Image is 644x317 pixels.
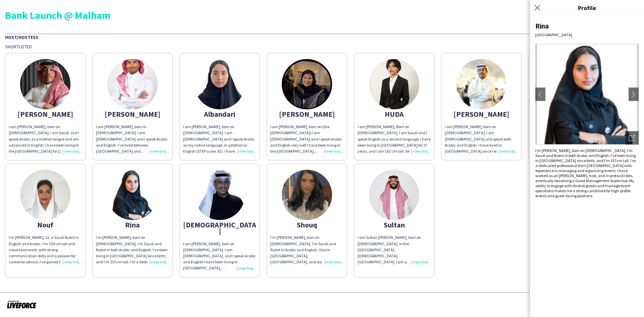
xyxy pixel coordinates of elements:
div: I am [PERSON_NAME], born on [DEMOGRAPHIC_DATA]. I am [DEMOGRAPHIC_DATA], and I speak Arabic and E... [183,241,256,271]
img: thumb-687bc8e7eea9d.jpeg [195,170,245,220]
div: Shortlisted [5,44,639,50]
div: Sultan [358,222,431,228]
div: I'm [PERSON_NAME], born on [DEMOGRAPHIC_DATA]. I'm Saudi and fluent in Arabic and English. I live... [270,234,343,265]
div: I am [PERSON_NAME], born on (the [DEMOGRAPHIC_DATA]) I am [DEMOGRAPHIC_DATA] and I speak Arabic a... [270,124,343,154]
div: [PERSON_NAME] [96,111,169,117]
div: I’m [PERSON_NAME], born on [DEMOGRAPHIC_DATA]. I’m Saudi and fluent in both Arabic and English. I... [535,148,639,198]
div: HUDA [358,111,431,117]
img: thumb-68a4f8823c0ac.jpeg [107,170,158,220]
img: Crew avatar or photo [535,44,639,145]
div: [DEMOGRAPHIC_DATA] [183,222,256,234]
div: Shouq [270,222,343,228]
div: [PERSON_NAME] [445,111,518,117]
img: thumb-689c7a2d99ac7.jpeg [20,170,70,220]
div: I am [PERSON_NAME], Born on [DEMOGRAPHIC_DATA]. I am Saudi and I speak English as a second langua... [358,124,431,154]
div: I am [PERSON_NAME], born in [DEMOGRAPHIC_DATA]. I am [DEMOGRAPHIC_DATA] and I speak Arabic and En... [96,124,169,154]
img: thumb-68b216f37c304.jpeg [369,59,419,109]
div: [PERSON_NAME] [9,111,82,117]
img: thumb-78c4fa78-df92-405e-ab67-8d8bf14f54eb.png [282,170,332,220]
div: I’m [PERSON_NAME], born on [DEMOGRAPHIC_DATA]. I’m Saudi and fluent in both Arabic and English. I... [96,234,169,265]
div: Bank Launch @ Malham [5,10,639,20]
img: thumb-6502247824943.jpeg [282,59,332,109]
div: I’m [PERSON_NAME], 22, a Saudi fluent in English and Arabic. I’m 159 cm tall and value teamwork, ... [9,234,82,265]
div: [PERSON_NAME] [270,111,343,117]
div: Open photos pop-in [625,131,639,145]
img: Powered by Liveforce [7,300,37,309]
img: thumb-678d042e2c08d.jpeg [456,59,506,109]
div: I am [PERSON_NAME], born on [DEMOGRAPHIC_DATA]. I am Saudi, and I speak Arabic as a mother tongue... [9,124,82,154]
div: Host/Hostess [5,34,639,40]
img: thumb-6843f82b3b85b.png [195,59,245,109]
div: Albandari [183,111,256,117]
div: Rina [535,21,639,31]
div: I am [PERSON_NAME], born on [DEMOGRAPHIC_DATA]. I am [DEMOGRAPHIC_DATA] and I speak Arabic as my ... [183,124,256,154]
div: Nouf [9,222,82,228]
img: thumb-66c96a2c956a4.jpeg [369,170,419,220]
img: thumb-6840094bb32f0.jpeg [107,59,158,109]
div: Rina [96,222,169,228]
img: thumb-683d556527835.jpg [20,59,70,109]
div: I am Sultan [PERSON_NAME], born on [DEMOGRAPHIC_DATA], in the [GEOGRAPHIC_DATA][DEMOGRAPHIC_DATA]... [358,234,431,265]
div: [GEOGRAPHIC_DATA] [535,32,639,37]
h3: Profile [530,3,644,12]
div: I am [PERSON_NAME], born on [DEMOGRAPHIC_DATA]. I am [DEMOGRAPHIC_DATA] and speak both Arabic and... [445,124,518,154]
